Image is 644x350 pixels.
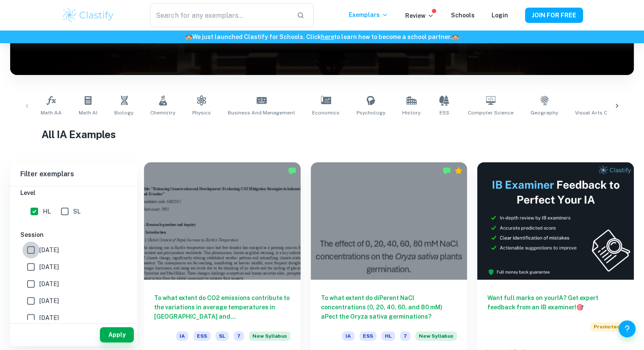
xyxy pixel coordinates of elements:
[321,293,457,321] h6: To what extent do diPerent NaCl concentrations (0, 20, 40, 60, and 80 mM) aPect the Oryza sativa ...
[342,331,354,341] span: IA
[487,293,624,312] h6: Want full marks on your IA ? Get expert feedback from an IB examiner!
[100,327,134,342] button: Apply
[349,10,388,19] p: Exemplars
[216,331,229,341] span: SL
[41,109,62,117] span: Math AA
[41,127,603,142] h1: All IA Examples
[381,331,395,341] span: HL
[39,245,59,255] span: [DATE]
[468,109,514,117] span: Computer Science
[192,109,211,117] span: Physics
[359,331,376,341] span: ESS
[43,207,51,216] span: HL
[39,296,59,306] span: [DATE]
[454,167,463,175] div: Premium
[415,331,457,346] div: Starting from the May 2026 session, the ESS IA requirements have changed. We created this exempla...
[39,313,59,322] span: [DATE]
[525,8,583,23] button: JOIN FOR FREE
[531,109,558,117] span: Geography
[154,293,290,321] h6: To what extent do CO2 emissions contribute to the variations in average temperatures in [GEOGRAPH...
[288,167,296,175] img: Marked
[61,7,115,24] img: Clastify logo
[10,162,137,186] h6: Filter exemplars
[114,109,133,117] span: Biology
[415,331,457,341] span: New Syllabus
[405,11,434,20] p: Review
[492,12,508,19] a: Login
[451,12,475,19] a: Schools
[249,331,290,341] span: New Syllabus
[2,32,642,42] h6: We just launched Clastify for Schools. Click to learn how to become a school partner.
[249,331,290,346] div: Starting from the May 2026 session, the ESS IA requirements have changed. We created this exempla...
[439,109,449,117] span: ESS
[193,331,210,341] span: ESS
[73,207,80,216] span: SL
[176,331,188,341] span: IA
[79,109,97,117] span: Math AI
[400,331,410,341] span: 7
[452,33,459,40] span: 🏫
[312,109,340,117] span: Economics
[321,33,334,40] a: here
[150,3,290,27] input: Search for any exemplars...
[576,304,583,311] span: 🎯
[20,230,127,239] h6: Session
[402,109,420,117] span: History
[619,320,636,337] button: Help and Feedback
[150,109,175,117] span: Chemistry
[442,167,451,175] img: Marked
[357,109,385,117] span: Psychology
[39,262,59,272] span: [DATE]
[590,322,624,331] span: Promoted
[185,33,192,40] span: 🏫
[477,162,634,280] img: Thumbnail
[228,109,295,117] span: Business and Management
[39,279,59,289] span: [DATE]
[20,188,127,197] h6: Level
[234,331,244,341] span: 7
